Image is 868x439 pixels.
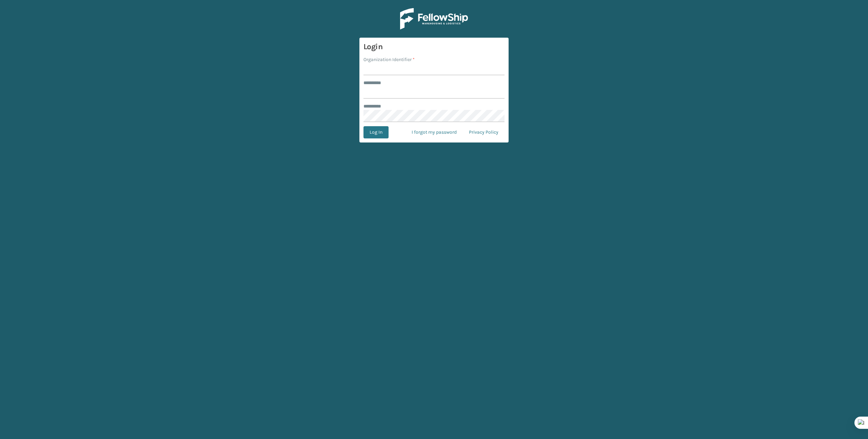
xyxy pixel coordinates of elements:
[363,126,389,138] button: Log In
[463,126,505,138] a: Privacy Policy
[406,126,463,138] a: I forgot my password
[363,42,505,52] h3: Login
[363,56,415,63] label: Organization Identifier
[400,8,468,30] img: Logo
